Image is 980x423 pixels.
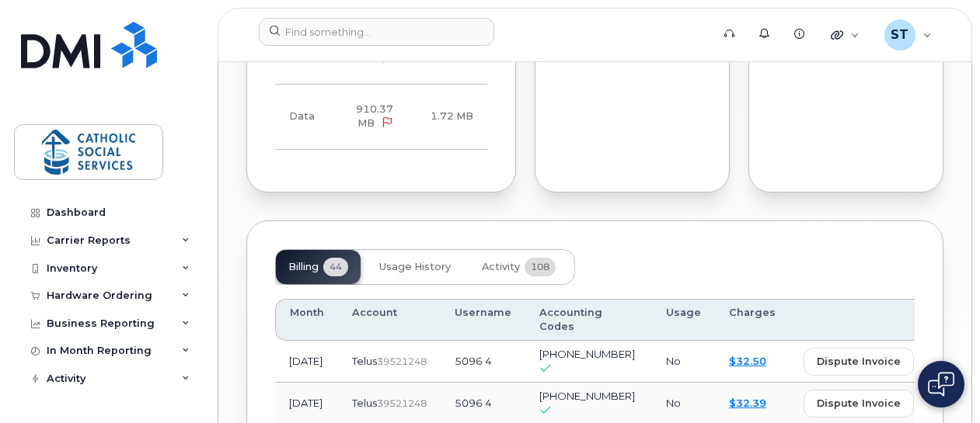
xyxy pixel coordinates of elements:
[525,258,556,276] span: 108
[820,19,870,50] div: Quicklinks
[804,348,914,376] button: dispute invoice
[379,261,451,273] span: Usage History
[352,397,377,409] span: Telus
[729,397,766,409] a: $32.39
[441,341,525,383] td: 5096 4
[441,299,525,342] th: Username
[652,299,715,342] th: Usage
[817,396,901,411] span: dispute invoice
[407,85,487,150] td: 1.72 MB
[275,85,332,150] td: Data
[377,355,427,367] span: 39521248
[377,397,427,409] span: 39521248
[652,341,715,383] td: No
[817,354,901,369] span: dispute invoice
[804,390,914,418] button: dispute invoice
[891,26,909,44] span: ST
[729,355,766,367] a: $32.50
[356,103,393,129] span: 910.37 MB
[539,348,635,360] span: [PHONE_NUMBER]
[928,372,954,397] img: Open chat
[259,18,494,46] input: Find something...
[275,299,338,342] th: Month
[539,390,635,402] span: [PHONE_NUMBER]
[482,261,520,273] span: Activity
[525,299,652,342] th: Accounting Codes
[352,355,377,367] span: Telus
[275,341,338,383] td: [DATE]
[874,19,943,50] div: Scott Taylor
[338,299,441,342] th: Account
[715,299,790,342] th: Charges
